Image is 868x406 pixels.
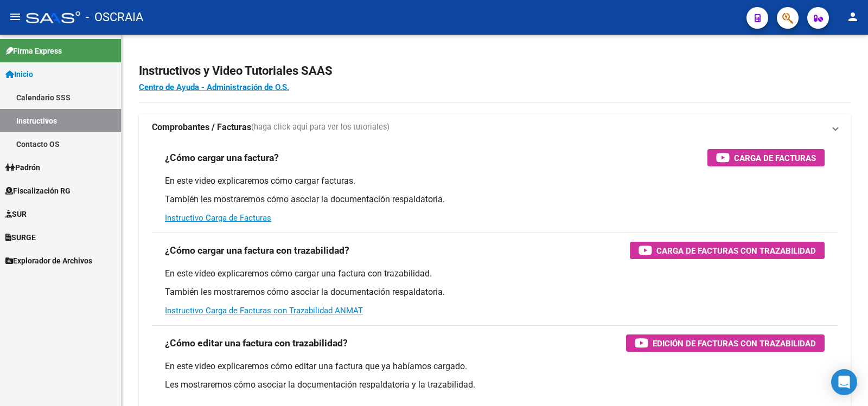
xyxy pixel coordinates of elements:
div: Open Intercom Messenger [831,369,857,395]
a: Centro de Ayuda - Administración de O.S. [139,82,289,92]
strong: Comprobantes / Facturas [152,121,251,133]
span: (haga click aquí para ver los tutoriales) [251,121,390,133]
span: - OSCRAIA [86,5,143,29]
a: Instructivo Carga de Facturas [165,213,271,223]
h3: ¿Cómo editar una factura con trazabilidad? [165,336,348,351]
p: Les mostraremos cómo asociar la documentación respaldatoria y la trazabilidad. [165,379,825,391]
p: En este video explicaremos cómo cargar una factura con trazabilidad. [165,268,825,280]
span: SUR [5,208,27,220]
p: También les mostraremos cómo asociar la documentación respaldatoria. [165,194,825,205]
span: Inicio [5,68,33,80]
button: Edición de Facturas con Trazabilidad [626,334,825,352]
p: También les mostraremos cómo asociar la documentación respaldatoria. [165,286,825,298]
span: Fiscalización RG [5,185,71,197]
h2: Instructivos y Video Tutoriales SAAS [139,61,851,81]
button: Carga de Facturas [707,149,825,166]
span: Firma Express [5,45,62,57]
h3: ¿Cómo cargar una factura? [165,150,279,165]
span: Carga de Facturas con Trazabilidad [656,244,816,257]
mat-expansion-panel-header: Comprobantes / Facturas(haga click aquí para ver los tutoriales) [139,114,851,140]
span: Explorador de Archivos [5,255,92,267]
span: Carga de Facturas [734,151,816,165]
mat-icon: menu [9,10,22,23]
h3: ¿Cómo cargar una factura con trazabilidad? [165,243,349,258]
mat-icon: person [846,10,859,23]
a: Instructivo Carga de Facturas con Trazabilidad ANMAT [165,306,363,315]
span: Padrón [5,162,40,173]
span: SURGE [5,231,36,243]
p: En este video explicaremos cómo editar una factura que ya habíamos cargado. [165,360,825,372]
button: Carga de Facturas con Trazabilidad [630,242,825,259]
p: En este video explicaremos cómo cargar facturas. [165,175,825,187]
span: Edición de Facturas con Trazabilidad [653,337,816,350]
